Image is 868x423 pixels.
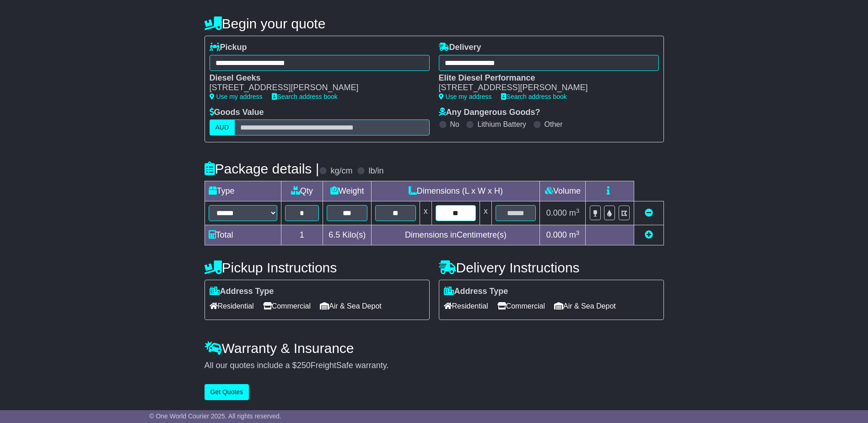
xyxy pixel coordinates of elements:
label: AUD [210,119,235,136]
td: Qty [281,181,323,201]
td: Dimensions (L x W x H) [372,181,540,201]
div: [STREET_ADDRESS][PERSON_NAME] [210,83,421,93]
td: Type [205,181,281,201]
td: 1 [281,225,323,245]
div: All our quotes include a $ FreightSafe warranty. [205,361,664,371]
label: No [450,120,459,129]
h4: Package details | [205,161,319,176]
label: Address Type [444,287,508,297]
label: Other [545,120,563,129]
span: Air & Sea Depot [554,299,616,313]
label: Delivery [439,43,481,53]
label: Lithium Battery [477,120,526,129]
span: m [569,208,580,217]
div: [STREET_ADDRESS][PERSON_NAME] [439,83,650,93]
sup: 3 [576,207,580,214]
h4: Delivery Instructions [439,260,664,275]
label: Pickup [210,43,247,53]
span: Commercial [263,299,311,313]
span: 0.000 [546,230,567,239]
span: Residential [210,299,254,313]
a: Use my address [210,93,263,100]
h4: Warranty & Insurance [205,341,664,356]
td: Weight [323,181,372,201]
td: Kilo(s) [323,225,372,245]
span: m [569,230,580,239]
div: Diesel Geeks [210,73,421,83]
span: Commercial [497,299,545,313]
a: Search address book [272,93,338,100]
td: x [480,201,492,225]
span: Air & Sea Depot [320,299,382,313]
td: Dimensions in Centimetre(s) [372,225,540,245]
label: Address Type [210,287,274,297]
span: © One World Courier 2025. All rights reserved. [149,412,281,420]
span: 250 [297,361,311,370]
label: Goods Value [210,108,264,118]
span: 6.5 [329,230,340,239]
a: Use my address [439,93,492,100]
td: Volume [540,181,586,201]
button: Get Quotes [205,384,249,400]
h4: Pickup Instructions [205,260,430,275]
td: Total [205,225,281,245]
td: x [420,201,431,225]
a: Add new item [645,230,653,239]
a: Remove this item [645,208,653,217]
label: kg/cm [330,166,352,176]
label: lb/in [368,166,383,176]
h4: Begin your quote [205,16,664,31]
label: Any Dangerous Goods? [439,108,540,118]
sup: 3 [576,229,580,236]
a: Search address book [501,93,567,100]
span: 0.000 [546,208,567,217]
div: Elite Diesel Performance [439,73,650,83]
span: Residential [444,299,488,313]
